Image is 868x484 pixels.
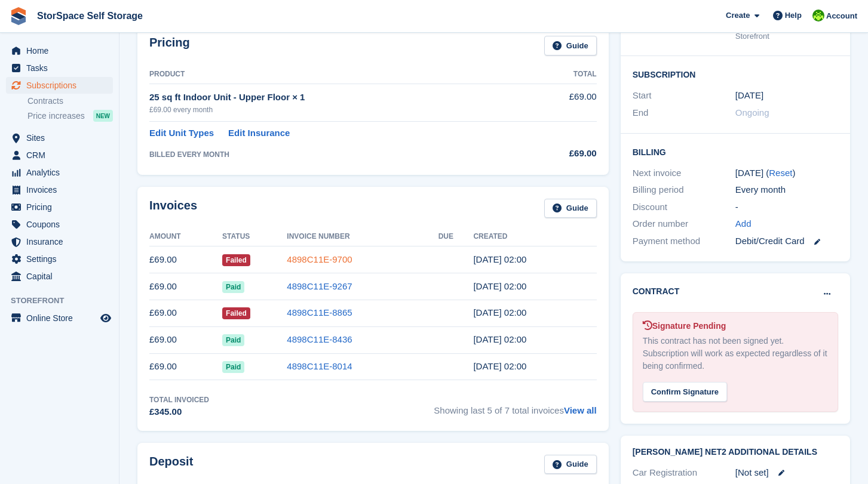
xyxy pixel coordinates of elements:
div: Signature Pending [643,320,828,332]
a: 4898C11E-8014 [287,361,352,371]
th: Invoice Number [287,227,438,246]
span: Account [826,10,857,22]
span: Home [26,42,98,59]
div: [Not set] [735,466,838,480]
td: £69.00 [149,326,222,353]
h2: Deposit [149,455,193,474]
a: menu [6,233,113,250]
td: £69.00 [149,273,222,300]
a: menu [6,60,113,76]
a: StorSpace Self Storage [32,6,148,26]
div: NEW [93,110,113,122]
a: View all [564,405,597,415]
td: £69.00 [149,353,222,380]
span: Tasks [26,60,98,76]
span: Ongoing [735,107,769,118]
a: Edit Unit Types [149,127,214,140]
a: menu [6,251,113,267]
div: This contract has not been signed yet. Subscription will work as expected regardless of it being ... [643,335,828,372]
a: menu [6,199,113,215]
h2: [PERSON_NAME] Net2 Additional Details [633,448,838,457]
span: Settings [26,251,98,267]
th: Created [473,227,596,246]
div: £69.00 [530,147,597,161]
span: Online Store [26,310,98,326]
a: menu [6,164,113,181]
div: Total Invoiced [149,394,209,405]
span: Paid [222,281,244,293]
th: Amount [149,227,222,246]
h2: Billing [633,146,838,158]
span: Paid [222,334,244,346]
div: Discount [633,201,735,214]
time: 2025-04-30 01:00:46 UTC [473,334,526,344]
a: Confirm Signature [643,379,727,389]
a: Contracts [27,95,113,107]
span: Insurance [26,233,98,250]
a: menu [6,216,113,233]
span: Capital [26,268,98,285]
a: menu [6,268,113,285]
th: Due [438,227,474,246]
a: Preview store [99,311,113,325]
a: menu [6,42,113,59]
th: Product [149,65,530,84]
time: 2025-03-31 01:00:55 UTC [473,361,526,371]
th: Status [222,227,287,246]
div: £69.00 every month [149,104,530,115]
time: 2025-05-31 01:00:06 UTC [473,307,526,317]
span: Storefront [11,295,119,307]
div: Every month [735,183,838,197]
a: menu [6,77,113,94]
td: £69.00 [149,300,222,326]
span: Create [726,10,750,21]
h2: Pricing [149,36,190,56]
a: Add [735,217,752,231]
a: Price increases NEW [27,109,113,122]
div: Debit/Credit Card [735,235,838,248]
span: Help [785,10,802,21]
h2: Invoices [149,199,197,218]
h2: Contract [633,285,680,298]
div: - [735,201,838,214]
a: 4898C11E-9267 [287,281,352,291]
img: paul catt [812,10,824,21]
td: £69.00 [149,246,222,273]
span: Analytics [26,164,98,181]
span: Invoices [26,181,98,198]
a: Edit Insurance [228,127,290,140]
a: Guide [544,455,597,474]
span: Sites [26,130,98,146]
a: Reset [769,168,792,178]
div: Billing period [633,183,735,197]
div: Order number [633,217,735,231]
img: stora-icon-8386f47178a22dfd0bd8f6a31ec36ba5ce8667c1dd55bd0f319d3a0aa187defe.svg [10,7,27,25]
span: Pricing [26,199,98,215]
div: Next invoice [633,167,735,180]
a: menu [6,130,113,146]
a: Guide [544,36,597,56]
h2: Subscription [633,68,838,80]
a: menu [6,310,113,326]
span: CRM [26,147,98,164]
div: Storefront [735,30,838,42]
div: [DATE] ( ) [735,167,838,180]
div: Payment method [633,235,735,248]
a: 4898C11E-8436 [287,334,352,344]
span: Failed [222,254,250,266]
div: BILLED EVERY MONTH [149,149,530,160]
td: £69.00 [530,84,597,121]
span: Price increases [27,110,85,122]
a: 4898C11E-9700 [287,254,352,264]
span: Failed [222,307,250,319]
time: 2025-07-31 01:00:35 UTC [473,254,526,264]
span: Paid [222,361,244,373]
span: Showing last 5 of 7 total invoices [434,394,596,419]
span: Coupons [26,216,98,233]
div: £345.00 [149,405,209,419]
span: Subscriptions [26,77,98,94]
div: 25 sq ft Indoor Unit - Upper Floor × 1 [149,91,530,104]
a: Guide [544,199,597,218]
div: Confirm Signature [643,382,727,402]
a: 4898C11E-8865 [287,307,352,317]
